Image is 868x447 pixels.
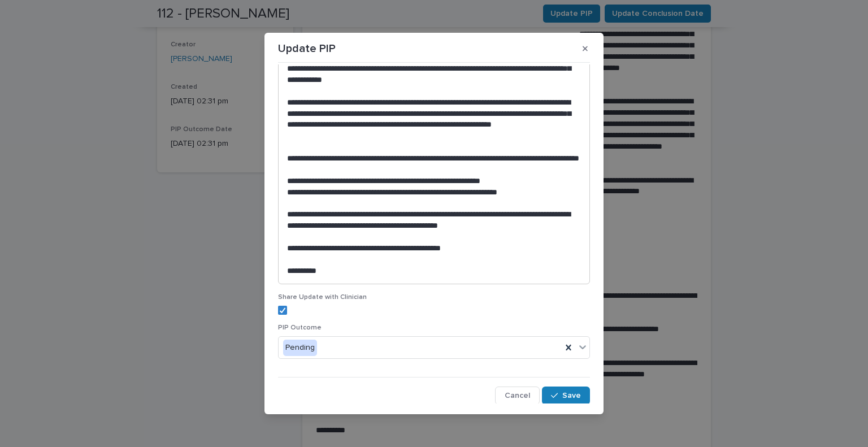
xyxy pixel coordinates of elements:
span: Save [562,392,581,400]
span: Share Update with Clinician [278,294,367,301]
span: PIP Outcome [278,324,322,331]
p: Update PIP [278,42,336,55]
button: Cancel [495,387,540,405]
button: Save [542,387,590,405]
span: Cancel [505,392,530,400]
div: Pending [283,340,317,356]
